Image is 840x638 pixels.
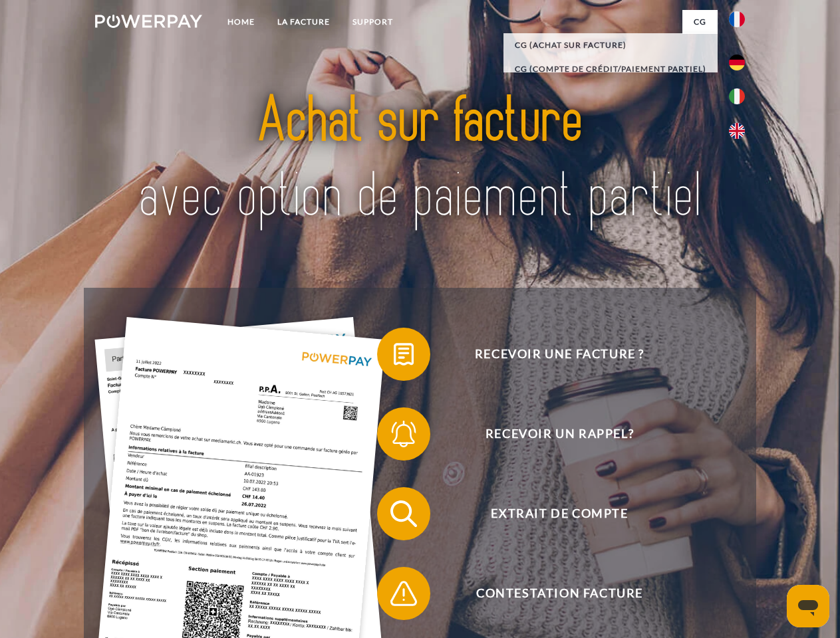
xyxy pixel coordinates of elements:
[387,497,420,530] img: qb_search.svg
[341,10,404,34] a: Support
[503,57,718,81] a: CG (Compte de crédit/paiement partiel)
[387,338,420,371] img: qb_bill.svg
[377,407,723,461] button: Recevoir un rappel?
[682,10,718,34] a: CG
[396,487,722,540] span: Extrait de compte
[503,33,718,57] a: CG (achat sur facture)
[266,10,341,34] a: LA FACTURE
[396,567,722,620] span: Contestation Facture
[387,417,420,451] img: qb_bell.svg
[396,328,722,381] span: Recevoir une facture ?
[95,15,202,28] img: logo-powerpay-white.svg
[729,11,745,27] img: fr
[396,407,722,461] span: Recevoir un rappel?
[127,64,713,255] img: title-powerpay_fr.svg
[729,54,745,70] img: de
[377,487,723,540] button: Extrait de compte
[729,88,745,104] img: it
[377,567,723,620] button: Contestation Facture
[787,585,829,627] iframe: Bouton de lancement de la fenêtre de messagerie
[387,577,420,610] img: qb_warning.svg
[729,123,745,139] img: en
[216,10,266,34] a: Home
[377,328,723,381] button: Recevoir une facture ?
